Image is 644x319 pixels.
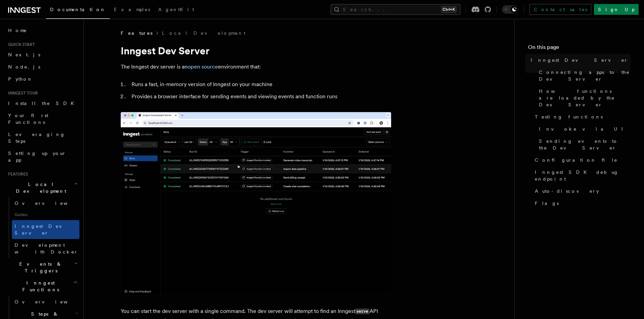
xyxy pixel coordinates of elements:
a: Configuration file [532,154,630,166]
span: Events & Triggers [5,261,74,274]
a: Next.js [5,49,79,61]
a: Invoke via UI [536,123,630,135]
span: Flags [535,200,559,207]
a: Inngest SDK debug endpoint [532,166,630,185]
a: Development with Docker [12,239,79,258]
a: Connecting apps to the Dev Server [536,66,630,85]
a: Sending events to the Dev Server [536,135,630,154]
a: Inngest Dev Server [528,54,630,66]
span: Connecting apps to the Dev Server [539,69,630,82]
span: Configuration file [535,157,618,163]
span: Inngest Functions [5,280,73,293]
a: Documentation [46,2,110,19]
span: Quick start [5,42,35,47]
p: The Inngest dev server is an environment that: [121,62,391,72]
kbd: Ctrl+K [441,6,456,13]
a: AgentKit [154,2,198,18]
a: Setting up your app [5,147,79,166]
code: serve [355,309,369,314]
span: Node.js [8,64,40,70]
span: Inngest SDK debug endpoint [535,169,630,182]
a: Python [5,73,79,85]
h1: Inngest Dev Server [121,45,391,57]
span: Next.js [8,52,40,57]
a: Local Development [162,30,245,36]
span: Sending events to the Dev Server [539,138,630,151]
span: Python [8,76,33,82]
span: Features [121,30,152,36]
button: Local Development [5,178,79,197]
span: Auto-discovery [535,188,599,194]
a: How functions are loaded by the Dev Server [536,85,630,111]
span: Invoke via UI [539,126,629,132]
a: Leveraging Steps [5,128,79,147]
a: Inngest Dev Server [12,220,79,239]
li: Provides a browser interface for sending events and viewing events and function runs [129,92,391,101]
button: Inngest Functions [5,277,79,296]
a: Node.js [5,61,79,73]
span: Local Development [5,181,74,194]
a: Your first Functions [5,109,79,128]
span: Install the SDK [8,101,78,106]
h4: On this page [528,43,630,54]
span: Inngest Dev Server [531,57,628,63]
span: Home [8,27,27,34]
button: Search...Ctrl+K [331,4,460,15]
img: Dev Server Demo [121,112,391,296]
span: Inngest tour [5,90,38,96]
span: Leveraging Steps [8,132,65,144]
span: Inngest Dev Server [15,223,72,236]
a: Sign Up [594,4,639,15]
span: Examples [114,7,150,12]
a: Examples [110,2,154,18]
span: Overview [15,201,84,206]
span: Testing functions [535,113,603,120]
a: Overview [12,197,79,209]
a: open source [188,63,218,70]
a: Install the SDK [5,97,79,109]
span: Overview [15,299,84,304]
a: Overview [12,296,79,308]
li: Runs a fast, in-memory version of Inngest on your machine [129,80,391,89]
a: Contact sales [529,4,591,15]
a: Testing functions [532,111,630,123]
span: Documentation [50,7,106,12]
button: Toggle dark mode [502,5,518,14]
span: Setting up your app [8,151,66,163]
a: Home [5,24,79,36]
span: How functions are loaded by the Dev Server [539,88,630,108]
span: Guides [12,209,79,220]
button: Events & Triggers [5,258,79,277]
span: Your first Functions [8,113,48,125]
a: Auto-discovery [532,185,630,197]
span: Features [5,171,28,177]
a: Flags [532,197,630,209]
div: Local Development [5,197,79,258]
span: AgentKit [158,7,194,12]
span: Development with Docker [15,242,78,255]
